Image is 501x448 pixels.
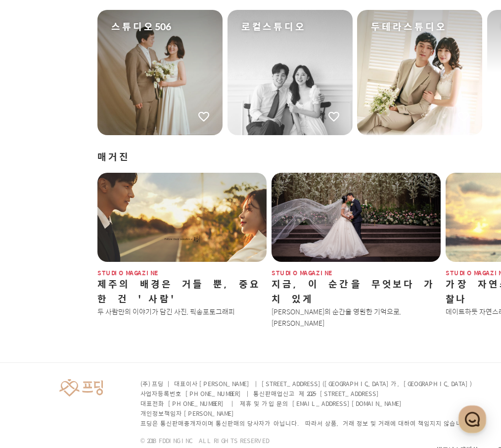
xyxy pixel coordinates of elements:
p: 두 사람만의 이야기가 담긴 사진, 픽송포토그래피 [97,306,267,317]
a: 대화 [65,314,128,339]
p: 사업자등록번호 [PHONE_NUMBER] | 통신판매업신고 제 2025-[STREET_ADDRESS] [140,389,474,398]
span: 대화 [91,329,102,337]
a: studio magazine제주의 배경은 거들 뿐, 중요한 건 '사람'두 사람만의 이야기가 담긴 사진, 픽송포토그래피 [97,173,267,317]
a: 로컬스튜디오 [228,10,353,135]
p: 프딩은 통신판매중개자이며 통신판매의 당사자가 아닙니다. 따라서 상품, 거래 정보 및 거래에 대하여 책임지지 않습니다. [140,418,474,428]
p: 개인정보책임자 [PERSON_NAME] [140,408,474,418]
span: 로컬스튜디오 [241,20,306,34]
span: 매거진 [97,150,130,164]
a: 홈 [3,314,65,339]
a: 설정 [128,314,190,339]
a: 두테라스튜디오 [357,10,482,135]
label: 제주의 배경은 거들 뿐, 중요한 건 '사람' [97,276,261,306]
a: studio magazine지금, 이 순간을 무엇보다 가치 있게[PERSON_NAME]의 순간을 영원한 기억으로, [PERSON_NAME] [272,173,441,329]
span: studio magazine [97,270,267,276]
p: © 2018 FDDING INC. ALL RIGHTS RESERVED [140,436,474,445]
p: [PERSON_NAME]의 순간을 영원한 기억으로, [PERSON_NAME] [272,306,441,329]
label: 지금, 이 순간을 무엇보다 가치 있게 [272,276,436,306]
span: 홈 [31,329,37,337]
p: (주) 프딩 | 대표이사 [PERSON_NAME] | [STREET_ADDRESS]([GEOGRAPHIC_DATA]가, [GEOGRAPHIC_DATA]) [140,379,474,389]
span: 설정 [153,329,165,337]
p: 대표전화 [PHONE_NUMBER] | 제휴 및 가입 문의 [EMAIL_ADDRESS][DOMAIN_NAME] [140,398,474,408]
span: 스튜디오506 [111,20,168,34]
span: studio magazine [272,270,441,276]
a: 스튜디오506 [97,10,223,135]
span: 두테라스튜디오 [371,20,447,34]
